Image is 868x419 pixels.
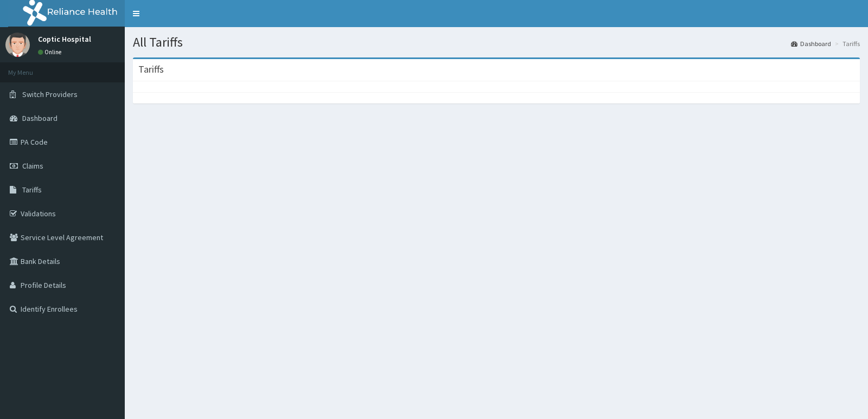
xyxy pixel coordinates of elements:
[38,48,64,56] a: Online
[38,35,91,43] p: Coptic Hospital
[22,161,43,171] span: Claims
[22,185,42,195] span: Tariffs
[832,39,860,48] li: Tariffs
[22,89,78,99] span: Switch Providers
[133,35,860,49] h1: All Tariffs
[5,33,30,57] img: User Image
[138,65,164,74] h3: Tariffs
[791,39,831,48] a: Dashboard
[22,113,58,123] span: Dashboard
